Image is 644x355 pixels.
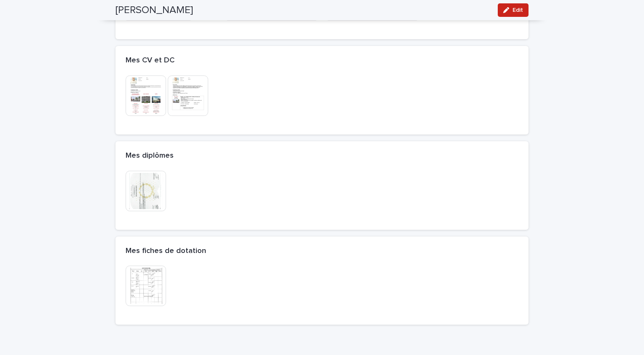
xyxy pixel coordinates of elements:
span: Edit [513,7,523,13]
h2: Mes CV et DC [126,56,174,65]
h2: Mes diplômes [126,151,174,161]
h2: [PERSON_NAME] [115,4,193,16]
h2: Mes fiches de dotation [126,247,206,256]
button: Edit [498,3,529,17]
